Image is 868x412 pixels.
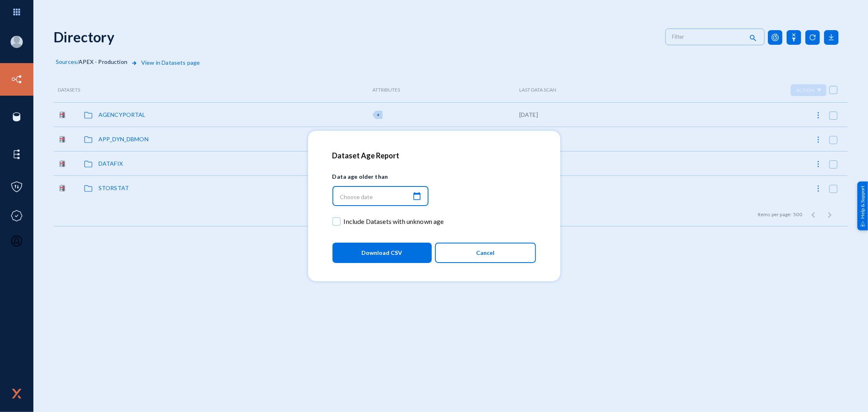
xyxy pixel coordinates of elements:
span: Download CSV [362,245,402,260]
mat-icon: calendar_today [412,191,422,202]
span: Include Datasets with unknown age [344,215,444,228]
button: Cancel [435,243,536,263]
button: Download CSV [332,243,432,263]
input: Choose date [340,193,410,201]
span: Data age older than [332,168,463,185]
h2: Dataset Age Report [332,151,536,160]
span: Cancel [476,246,494,260]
